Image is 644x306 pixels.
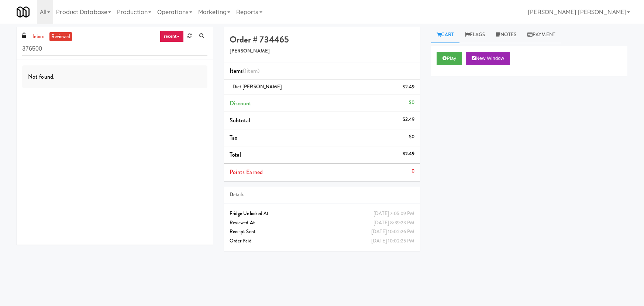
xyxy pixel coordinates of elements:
div: [DATE] 8:39:23 PM [373,218,415,228]
div: Reviewed At [230,218,415,228]
div: $2.49 [403,115,415,124]
div: 0 [411,167,414,176]
span: Tax [230,133,237,142]
h4: Order # 734465 [230,35,415,44]
a: Cart [431,27,459,43]
button: New Window [466,52,510,65]
a: Payment [522,27,561,43]
img: Micromart [17,6,30,18]
div: [DATE] 10:02:25 PM [371,237,415,246]
ng-pluralize: item [247,67,257,75]
div: Details [230,190,415,200]
span: Subtotal [230,116,251,125]
a: Notes [490,27,522,43]
span: Total [230,150,241,159]
a: Flags [459,27,491,43]
div: [DATE] 7:05:09 PM [373,209,415,218]
div: Receipt Sent [230,227,415,237]
h5: [PERSON_NAME] [230,48,415,54]
div: [DATE] 10:02:26 PM [371,227,415,237]
div: $0 [409,132,414,142]
span: (1 ) [243,67,259,75]
a: reviewed [49,32,72,41]
span: Discount [230,99,252,108]
span: Points Earned [230,168,263,176]
div: $2.49 [403,82,415,92]
div: Order Paid [230,237,415,246]
a: inbox [31,32,46,41]
span: Not found. [28,72,55,81]
input: Search vision orders [22,42,207,56]
span: Items [230,67,259,75]
a: recent [160,30,184,42]
button: Play [437,52,462,65]
div: $0 [409,98,414,107]
div: $2.49 [403,149,415,159]
div: Fridge Unlocked At [230,209,415,218]
span: Diet [PERSON_NAME] [233,83,282,90]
